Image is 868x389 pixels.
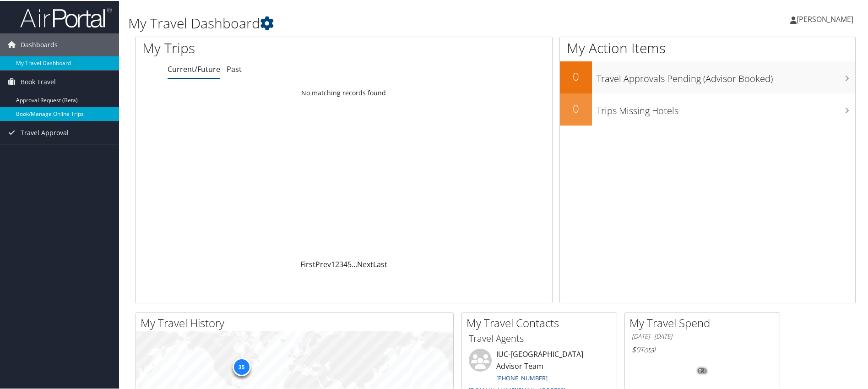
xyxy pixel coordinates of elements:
[128,13,618,32] h1: My Travel Dashboard
[168,63,220,73] a: Current/Future
[632,344,640,354] span: $0
[560,93,855,125] a: 0Trips Missing Hotels
[232,357,250,375] div: 35
[467,314,617,330] h2: My Travel Contacts
[797,13,853,23] span: [PERSON_NAME]
[21,121,69,143] span: Travel Approval
[347,258,352,268] a: 5
[352,258,357,268] span: …
[597,99,855,116] h3: Trips Missing Hotels
[496,373,548,381] a: [PHONE_NUMBER]
[21,33,58,55] span: Dashboards
[335,258,339,268] a: 2
[560,60,855,93] a: 0Travel Approvals Pending (Advisor Booked)
[315,258,331,268] a: Prev
[469,331,610,344] h3: Travel Agents
[629,314,780,330] h2: My Travel Spend
[343,258,347,268] a: 4
[560,100,592,115] h2: 0
[227,63,242,73] a: Past
[20,6,112,27] img: airportal-logo.png
[141,314,453,330] h2: My Travel History
[331,258,335,268] a: 1
[632,331,773,340] h6: [DATE] - [DATE]
[300,258,315,268] a: First
[21,70,56,93] span: Book Travel
[136,84,552,100] td: No matching records found
[373,258,387,268] a: Last
[142,38,372,57] h1: My Trips
[560,38,855,57] h1: My Action Items
[699,367,706,373] tspan: 0%
[632,344,773,354] h6: Total
[790,5,863,32] a: [PERSON_NAME]
[597,67,855,84] h3: Travel Approvals Pending (Advisor Booked)
[357,258,373,268] a: Next
[339,258,343,268] a: 3
[560,68,592,83] h2: 0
